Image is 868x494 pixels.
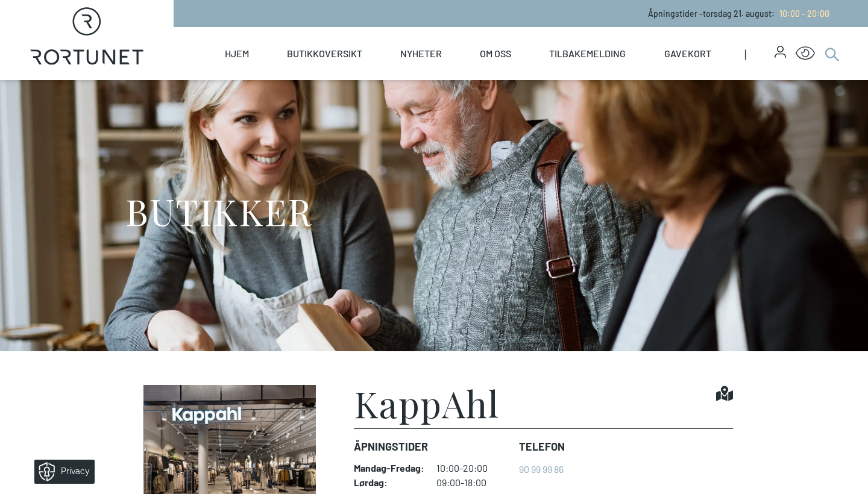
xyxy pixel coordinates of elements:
span: | [744,27,775,80]
a: Butikkoversikt [287,27,362,80]
div: © Mappedin [828,220,858,227]
dt: Åpningstider [354,439,509,455]
dd: 09:00-18:00 [436,477,509,489]
a: Tilbakemelding [549,27,626,80]
details: Attribution [825,219,868,228]
h1: BUTIKKER [125,189,312,234]
a: 10:00 - 20:00 [775,8,829,19]
a: Om oss [480,27,511,80]
a: Nyheter [400,27,442,80]
h1: KappAhl [354,385,500,421]
a: Gavekort [664,27,711,80]
dt: Lørdag : [354,477,424,489]
a: Hjem [225,27,249,80]
a: 90 99 99 86 [519,463,564,475]
button: Open Accessibility Menu [796,44,815,63]
dt: Mandag - Fredag : [354,462,424,474]
iframe: Manage Preferences [12,455,110,488]
dd: 10:00-20:00 [436,462,509,474]
p: Åpningstider - torsdag 21. august : [648,7,829,20]
dt: Telefon [519,439,565,455]
span: 10:00 - 20:00 [779,8,829,19]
